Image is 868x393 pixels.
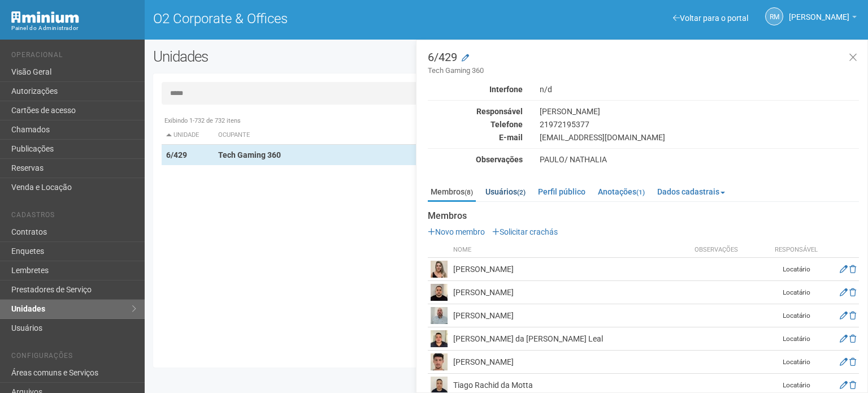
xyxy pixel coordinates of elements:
[768,327,824,351] td: Locatário
[768,243,824,258] th: Responsável
[768,304,824,327] td: Locatário
[11,23,136,33] div: Painel do Administrador
[462,53,469,64] a: Modificar a unidade
[11,352,136,364] li: Configurações
[768,281,824,304] td: Locatário
[153,48,437,65] h2: Unidades
[450,327,692,351] td: [PERSON_NAME] da [PERSON_NAME] Leal
[789,2,849,21] span: Rogério Machado
[450,243,692,258] th: Nome
[431,284,448,301] img: user.png
[849,265,856,274] a: Excluir membro
[153,11,498,26] h1: O2 Corporate & Offices
[419,132,531,142] div: E-mail
[765,7,783,25] a: RM
[840,334,848,343] a: Editar membro
[419,106,531,116] div: Responsável
[531,132,867,142] div: [EMAIL_ADDRESS][DOMAIN_NAME]
[849,357,856,366] a: Excluir membro
[849,288,856,297] a: Excluir membro
[692,243,768,258] th: Observações
[419,84,531,94] div: Interfone
[535,183,588,200] a: Perfil público
[636,188,645,196] small: (1)
[789,14,857,23] a: [PERSON_NAME]
[419,154,531,165] div: Observações
[431,353,448,370] img: user.png
[162,116,851,126] div: Exibindo 1-732 de 732 itens
[531,154,867,165] div: PAULO/ NATHALIA
[673,14,748,23] a: Voltar para o portal
[428,66,859,76] small: Tech Gaming 360
[531,84,867,94] div: n/d
[450,258,692,281] td: [PERSON_NAME]
[654,183,728,200] a: Dados cadastrais
[428,227,485,236] a: Novo membro
[531,119,867,129] div: 21972195377
[450,281,692,304] td: [PERSON_NAME]
[840,357,848,366] a: Editar membro
[11,211,136,223] li: Cadastros
[595,183,648,200] a: Anotações(1)
[431,261,448,278] img: user.png
[849,381,856,390] a: Excluir membro
[428,211,859,221] strong: Membros
[465,188,473,196] small: (8)
[218,150,281,159] strong: Tech Gaming 360
[492,227,558,236] a: Solicitar crachás
[840,311,848,320] a: Editar membro
[431,307,448,324] img: user.png
[517,188,526,196] small: (2)
[166,150,187,159] strong: 6/429
[849,311,856,320] a: Excluir membro
[11,11,79,23] img: Minium
[428,51,859,76] h3: 6/429
[840,381,848,390] a: Editar membro
[840,288,848,297] a: Editar membro
[531,106,867,116] div: [PERSON_NAME]
[450,304,692,327] td: [PERSON_NAME]
[768,351,824,374] td: Locatário
[450,351,692,374] td: [PERSON_NAME]
[768,258,824,281] td: Locatário
[162,126,214,145] th: Unidade: activate to sort column descending
[11,51,136,63] li: Operacional
[840,265,848,274] a: Editar membro
[431,330,448,347] img: user.png
[419,119,531,129] div: Telefone
[483,183,528,200] a: Usuários(2)
[214,126,547,145] th: Ocupante: activate to sort column ascending
[849,334,856,343] a: Excluir membro
[428,183,476,202] a: Membros(8)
